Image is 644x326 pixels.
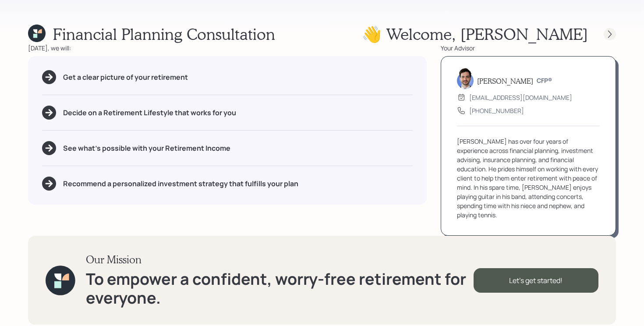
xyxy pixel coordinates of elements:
[63,144,230,152] h5: See what's possible with your Retirement Income
[28,43,427,53] div: [DATE], we will:
[53,25,275,43] h1: Financial Planning Consultation
[441,43,616,53] div: Your Advisor
[86,253,474,266] h3: Our Mission
[477,77,533,85] h5: [PERSON_NAME]
[469,106,524,115] div: [PHONE_NUMBER]
[63,180,298,188] h5: Recommend a personalized investment strategy that fulfills your plan
[474,268,598,293] div: Let's get started!
[457,68,474,89] img: jonah-coleman-headshot.png
[63,73,188,81] h5: Get a clear picture of your retirement
[362,25,588,43] h1: 👋 Welcome , [PERSON_NAME]
[537,77,552,85] h6: CFP®
[63,109,236,117] h5: Decide on a Retirement Lifestyle that works for you
[86,269,474,307] h1: To empower a confident, worry-free retirement for everyone.
[469,93,572,102] div: [EMAIL_ADDRESS][DOMAIN_NAME]
[457,137,600,220] div: [PERSON_NAME] has over four years of experience across financial planning, investment advising, i...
